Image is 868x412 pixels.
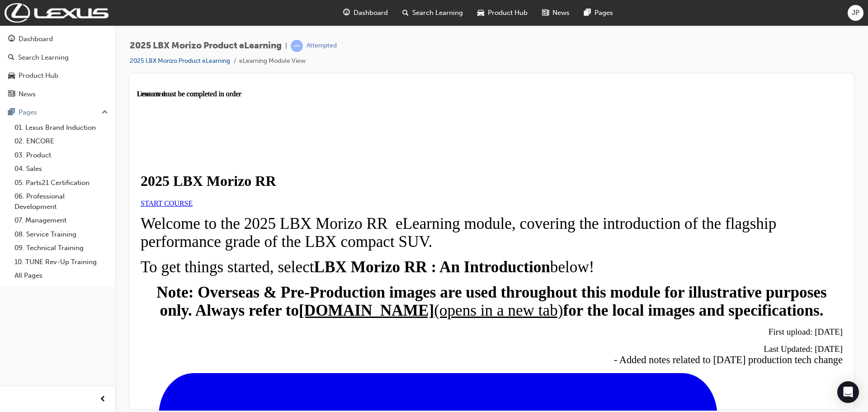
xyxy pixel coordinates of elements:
[4,29,112,104] button: DashboardSearch LearningProduct HubNews
[477,7,484,19] span: car-icon
[19,89,36,99] div: News
[239,56,306,66] li: eLearning Module View
[552,8,570,18] span: News
[5,3,108,23] img: Trak
[19,194,689,229] strong: Note: Overseas & Pre-Production images are used throughout this module for illustrative purposes ...
[130,57,230,65] a: 2025 LBX Morizo Product eLearning
[577,4,620,22] a: pages-iconPages
[285,41,287,51] span: |
[11,213,112,227] a: 07. Management
[102,107,108,118] span: up-icon
[488,8,528,18] span: Product Hub
[307,42,337,50] div: Attempted
[4,125,639,161] span: Welcome to the 2025 LBX Morizo RR eLearning module, covering the introduction of the flagship per...
[8,109,15,117] span: pages-icon
[11,176,112,190] a: 05. Parts21 Certification
[584,7,591,19] span: pages-icon
[11,148,112,162] a: 03. Product
[130,41,282,51] span: 2025 LBX Morizo Product eLearning
[8,72,15,80] span: car-icon
[426,212,686,229] strong: for the local images and specifications.
[4,67,112,84] a: Product Hub
[4,104,112,121] button: Pages
[291,40,303,52] span: learningRecordVerb_ATTEMPT-icon
[535,4,577,22] a: news-iconNews
[470,4,535,22] a: car-iconProduct Hub
[11,189,112,213] a: 06. Professional Development
[542,7,549,19] span: news-icon
[412,8,463,18] span: Search Learning
[354,8,388,18] span: Dashboard
[19,34,53,44] div: Dashboard
[18,52,69,63] div: Search Learning
[4,109,56,117] a: START COURSE
[11,162,112,176] a: 04. Sales
[162,212,297,229] strong: [DOMAIN_NAME]
[852,8,859,18] span: JP
[11,241,112,255] a: 09. Technical Training
[336,4,395,22] a: guage-iconDashboard
[162,212,426,229] a: [DOMAIN_NAME](opens in a new tab)
[11,227,112,242] a: 08. Service Training
[594,8,613,18] span: Pages
[11,121,112,135] a: 01. Lexus Brand Induction
[4,86,112,103] a: News
[11,255,112,269] a: 10. TUNE Rev-Up Training
[8,35,15,43] span: guage-icon
[8,90,15,99] span: news-icon
[837,381,859,403] div: Open Intercom Messenger
[4,83,706,99] h1: 2025 LBX Morizo RR
[848,5,863,21] button: JP
[4,168,458,186] span: To get things started, select below!
[627,254,706,264] span: Last Updated: [DATE]
[11,269,112,283] a: All Pages
[297,212,426,229] span: (opens in a new tab)
[19,107,37,118] div: Pages
[632,237,706,246] span: First upload: [DATE]
[4,49,112,66] a: Search Learning
[19,71,58,81] div: Product Hub
[11,134,112,148] a: 02. ENCORE
[8,54,14,62] span: search-icon
[343,7,350,19] span: guage-icon
[99,394,106,405] span: prev-icon
[177,168,413,186] strong: LBX Morizo RR : An Introduction
[402,7,409,19] span: search-icon
[4,31,112,47] a: Dashboard
[395,4,470,22] a: search-iconSearch Learning
[477,264,706,275] span: - Added notes related to [DATE] production tech change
